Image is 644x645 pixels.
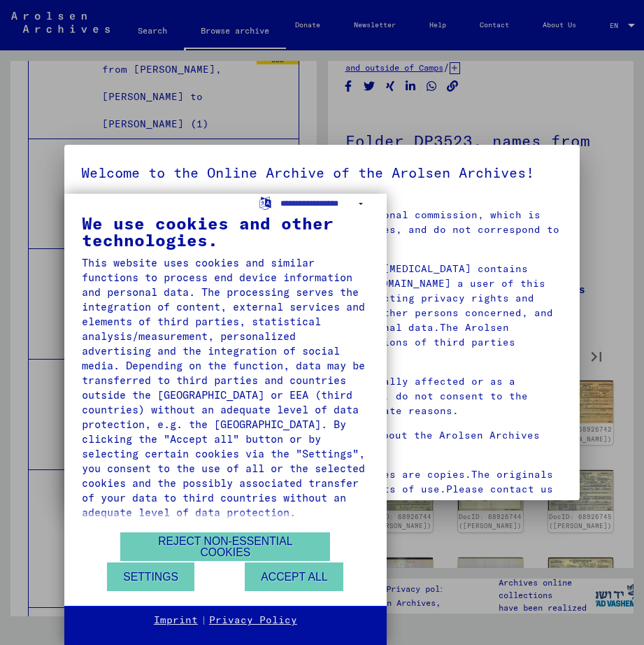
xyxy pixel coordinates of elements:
[82,255,369,520] div: This website uses cookies and similar functions to process end device information and personal da...
[120,532,330,561] button: Reject non-essential cookies
[209,614,297,628] a: Privacy Policy
[82,215,369,248] div: We use cookies and other technologies.
[107,562,194,591] button: Settings
[245,562,343,591] button: Accept all
[154,614,198,628] a: Imprint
